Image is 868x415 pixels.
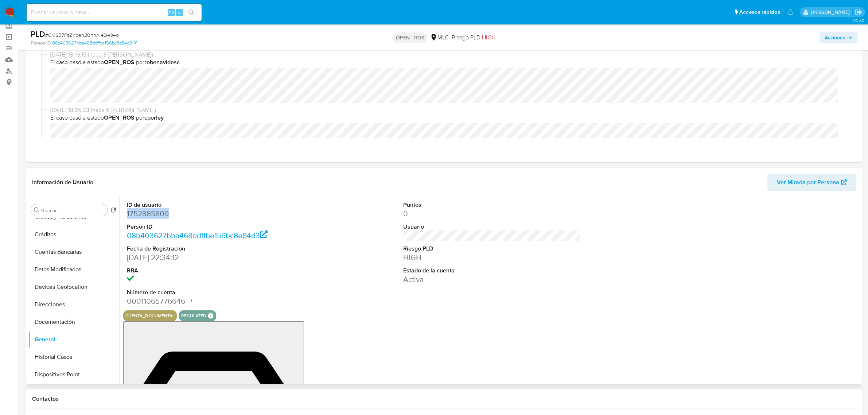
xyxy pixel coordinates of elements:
dt: Número de cuenta [127,288,304,296]
b: PLD [31,28,45,40]
button: Documentación [28,313,119,331]
span: # CMSB7FsZYbeh20nhAl4D494o [45,31,119,39]
b: OPEN_ROS [104,58,135,66]
button: Datos Modificados [28,261,119,278]
span: HIGH [482,33,495,42]
span: [DATE] 13:19:15 (hace 3 [PERSON_NAME]) [50,51,845,59]
dt: Fecha de Registración [127,245,304,253]
dd: HIGH [403,252,580,263]
a: 08b403627bba468ddffbe156bc8e84d3 [127,230,268,241]
button: Volver al orden por defecto [110,207,116,215]
dd: 0 [403,209,580,219]
span: s [178,9,180,16]
p: pablo.ruidiaz@mercadolibre.com [811,9,852,16]
span: Riesgo PLD: [452,34,495,42]
div: MLC [430,34,449,42]
b: Person ID [31,40,51,46]
span: Accesos rápidos [739,8,780,16]
a: Notificaciones [787,9,794,15]
input: Buscar [41,207,105,214]
span: Alt [168,9,174,16]
h1: Contactos [32,395,856,403]
span: El caso pasó a estado por [50,114,845,122]
span: 3.155.0 [852,17,864,23]
button: Dispositivos Point [28,366,119,383]
button: Cuentas Bancarias [28,243,119,261]
b: cporley [144,113,164,122]
button: cuenta_documental [125,314,175,317]
button: search-icon [184,7,199,18]
span: [DATE] 18:25:33 (hace 6 [PERSON_NAME]) [50,106,845,114]
button: Direcciones [28,296,119,313]
a: 08b403627bba468ddffbe156bc8e84d3 [52,40,137,46]
button: regulated [181,314,206,317]
b: OPEN_ROS [104,113,135,122]
dt: Person ID [127,223,304,231]
p: OPEN - ROS [393,32,427,43]
b: robenavidesc [144,58,180,66]
button: Ver Mirada por Persona [767,174,856,191]
dd: 00011065776646 [127,296,304,306]
dt: Puntos [403,201,580,209]
dd: Activa [403,274,580,284]
dt: Estado de la cuenta [403,267,580,275]
span: Acciones [825,32,845,43]
button: General [28,331,119,348]
span: Ver Mirada por Persona [777,174,839,191]
dt: Riesgo PLD [403,245,580,253]
dt: Usuario [403,223,580,231]
dd: [DATE] 22:34:12 [127,252,304,263]
button: Historial Casos [28,348,119,366]
dd: 1752885809 [127,209,304,219]
button: Buscar [34,207,40,213]
dt: RBA [127,267,304,275]
button: Créditos [28,226,119,243]
button: Devices Geolocation [28,278,119,296]
dt: ID de usuario [127,201,304,209]
h1: Información de Usuario [32,179,93,186]
button: Acciones [820,32,858,43]
a: Salir [855,8,863,16]
span: El caso pasó a estado por [50,58,845,66]
input: Buscar usuario o caso... [27,8,202,17]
